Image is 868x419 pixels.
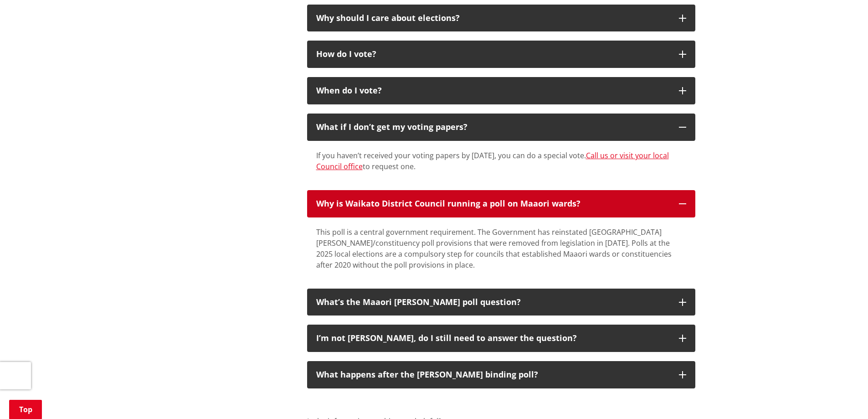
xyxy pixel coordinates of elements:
[316,150,669,171] a: Call us or visit your local Council office
[316,298,670,307] div: What’s the Maaori [PERSON_NAME] poll question?
[307,41,695,68] button: How do I vote?
[307,77,695,104] button: When do I vote?
[316,334,670,343] div: I’m not [PERSON_NAME], do I still need to answer the question?
[307,361,695,388] button: What happens after the [PERSON_NAME] binding poll?
[316,370,670,379] div: What happens after the [PERSON_NAME] binding poll?
[307,114,695,141] button: What if I don’t get my voting papers?
[307,325,695,352] button: I’m not [PERSON_NAME], do I still need to answer the question?
[316,123,670,132] div: What if I don’t get my voting papers?
[307,5,695,32] button: Why should I care about elections?
[826,381,859,414] iframe: Messenger Launcher
[316,50,670,59] div: How do I vote?
[316,14,670,23] div: Why should I care about elections?
[9,400,42,419] a: Top
[316,86,670,95] div: When do I vote?
[316,150,686,172] div: If you haven’t received your voting papers by [DATE], you can do a special vote. to request one.
[307,190,695,217] button: Why is Waikato District Council running a poll on Maaori wards?
[316,199,670,208] div: Why is Waikato District Council running a poll on Maaori wards?
[316,227,686,270] div: This poll is a central government requirement. The Government has reinstated [GEOGRAPHIC_DATA][PE...
[307,289,695,316] button: What’s the Maaori [PERSON_NAME] poll question?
